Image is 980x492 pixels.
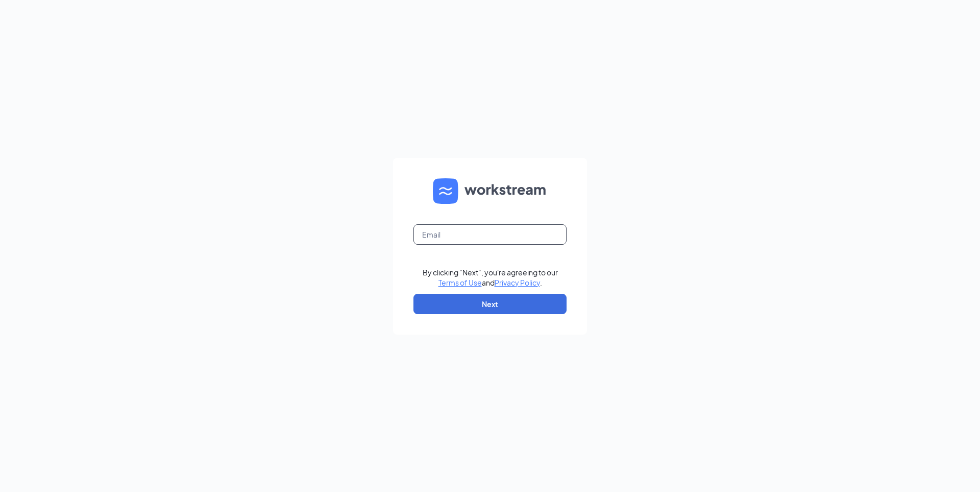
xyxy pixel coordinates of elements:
a: Terms of Use [438,278,482,287]
button: Next [413,294,567,314]
div: By clicking "Next", you're agreeing to our and . [423,267,558,288]
img: WS logo and Workstream text [433,178,547,204]
input: Email [413,224,567,245]
a: Privacy Policy [495,278,540,287]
